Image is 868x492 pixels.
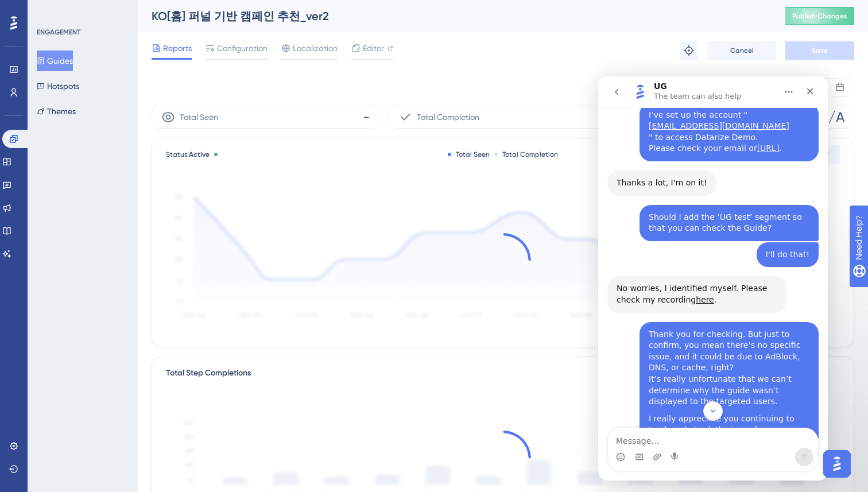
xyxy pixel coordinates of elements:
[197,371,215,390] button: Send a message…
[363,41,384,55] span: Editor
[792,11,847,21] span: Publish Changes
[217,41,268,55] span: Configuration
[730,46,754,55] span: Cancel
[36,376,45,385] button: Gif picker
[707,41,776,60] button: Cancel
[10,352,220,371] textarea: Message…
[819,108,844,126] span: N/A
[105,325,125,344] button: Scroll to bottom
[18,376,27,385] button: Emoji picker
[37,76,79,96] button: Hotspots
[166,150,210,159] span: Status:
[448,150,490,159] div: Total Seen
[820,447,854,481] iframe: UserGuiding AI Assistant Launcher
[598,76,828,481] iframe: Intercom live chat
[417,110,479,124] span: Total Completion
[55,376,64,385] button: Upload attachment
[293,41,338,55] span: Localization
[189,150,210,158] span: Active
[41,246,220,412] div: Thank you for checking. But just to confirm, you mean there’s no specific issue, and it could be ...
[27,3,72,17] span: Need Help?
[785,7,854,25] button: Publish Changes
[494,150,558,159] div: Total Completion
[73,376,82,385] button: Start recording
[37,51,73,71] button: Guides
[812,46,828,55] span: Save
[51,253,211,331] div: Thank you for checking. But just to confirm, you mean there’s no specific issue, and it could be ...
[180,110,218,124] span: Total Seen
[166,366,251,380] div: Total Step Completions
[37,101,76,122] button: Themes
[785,41,854,60] button: Save
[363,108,370,126] span: -
[163,41,192,55] span: Reports
[9,246,220,421] div: 데이터라이즈 says…
[37,28,80,37] div: ENGAGEMENT
[152,8,757,24] div: KO[홈] 퍼널 기반 캠페인 추천_ver2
